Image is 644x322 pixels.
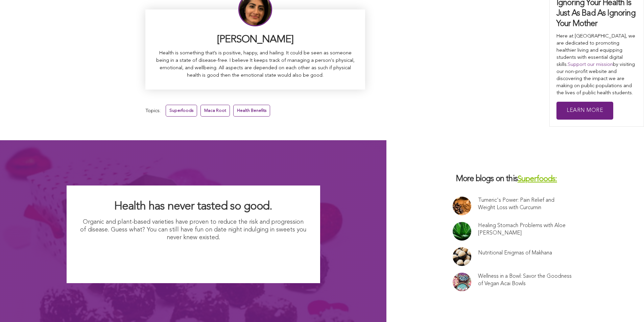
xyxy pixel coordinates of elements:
[156,50,355,79] p: Health is something that’s is positive, happy, and hailing. It could be seen as someone being in ...
[610,290,644,322] iframe: Chat Widget
[453,174,578,184] h3: More blogs on this
[166,105,197,117] a: Superfoods
[127,245,260,270] img: I Want Organic Shopping For Less
[145,106,161,116] span: Topics:
[478,197,572,212] a: Tumeric's Power: Pain Relief and Weight Loss with Curcumin
[200,105,230,117] a: Maca Root
[478,222,572,237] a: Healing Stomach Problems with Aloe [PERSON_NAME]
[556,102,613,120] a: Learn More
[80,218,307,242] p: Organic and plant-based varieties have proven to reduce the risk and progression of disease. Gues...
[478,273,572,288] a: Wellness in a Bowl: Savor the Goodness of Vegan Acai Bowls
[478,249,552,257] a: Nutritional Enigmas of Makhana
[233,105,270,117] a: Health Benefits
[518,175,557,183] a: Superfoods:
[156,33,355,46] h3: [PERSON_NAME]
[80,199,307,214] h2: Health has never tasted so good.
